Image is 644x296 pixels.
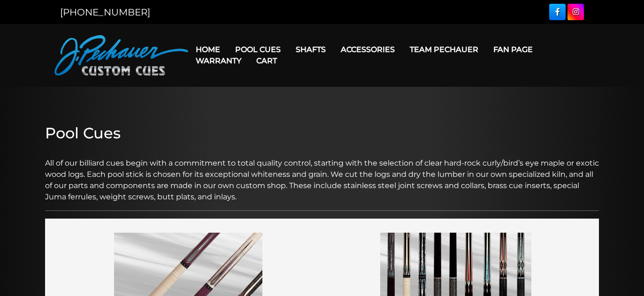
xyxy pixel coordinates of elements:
[45,124,599,142] h2: Pool Cues
[45,146,599,203] p: All of our billiard cues begin with a commitment to total quality control, starting with the sele...
[402,38,486,61] a: Team Pechauer
[188,49,249,73] a: Warranty
[249,49,284,73] a: Cart
[228,38,288,61] a: Pool Cues
[288,38,333,61] a: Shafts
[486,38,540,61] a: Fan Page
[188,38,228,61] a: Home
[54,35,188,76] img: Pechauer Custom Cues
[333,38,402,61] a: Accessories
[60,7,150,18] a: [PHONE_NUMBER]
